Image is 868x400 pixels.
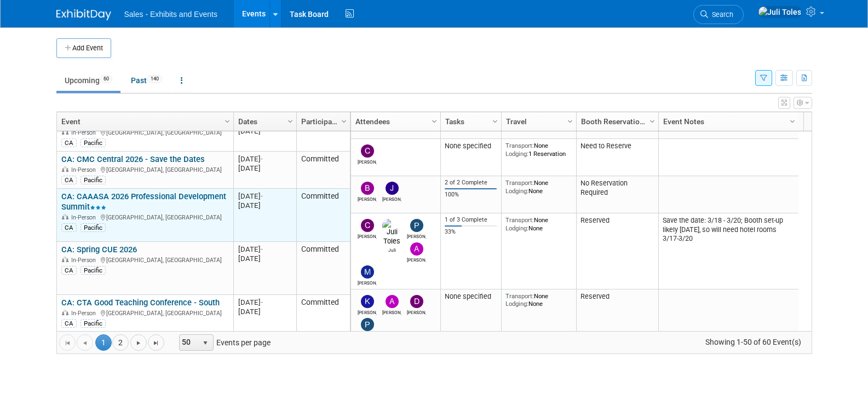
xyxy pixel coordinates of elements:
[61,223,77,232] div: CA
[340,117,348,126] span: Column Settings
[238,154,291,164] div: [DATE]
[358,279,377,286] div: Megan Robinson
[708,10,733,19] span: Search
[505,179,572,195] div: None None
[62,257,68,262] img: In-Person Event
[81,176,106,184] div: Pacific
[505,142,572,158] div: None 1 Reservation
[61,319,77,328] div: CA
[61,308,228,317] div: [GEOGRAPHIC_DATA], [GEOGRAPHIC_DATA]
[238,112,289,131] a: Dates
[407,232,426,239] div: Patti Savage
[663,112,791,131] a: Event Notes
[445,216,497,224] div: 1 of 3 Complete
[81,138,106,147] div: Pacific
[62,166,68,172] img: In-Person Event
[788,117,797,126] span: Column Settings
[238,201,291,210] div: [DATE]
[658,213,798,289] td: Save the date: 3/18 - 3/20; Booth set-up likely [DATE], so will need hotel rooms 3/17-3/20
[296,114,350,152] td: Considering
[223,117,232,126] span: Column Settings
[134,339,143,347] span: Go to the next page
[81,339,89,347] span: Go to the previous page
[489,112,501,129] a: Column Settings
[410,295,423,308] img: Dave Kootman
[62,129,68,135] img: In-Person Event
[445,292,497,301] div: None specified
[693,5,744,24] a: Search
[238,245,291,254] div: [DATE]
[361,318,374,331] img: Patti Savage
[382,219,401,245] img: Juli Toles
[358,308,377,315] div: Kristin McGinty
[505,187,528,195] span: Lodging:
[180,335,198,350] span: 50
[59,334,76,351] a: Go to the first page
[284,112,296,129] a: Column Settings
[646,112,658,129] a: Column Settings
[61,127,228,137] div: [GEOGRAPHIC_DATA], [GEOGRAPHIC_DATA]
[410,219,423,232] img: Patti Savage
[61,192,226,212] a: CA: CAAASA 2026 Professional Development Summit
[130,334,147,351] a: Go to the next page
[361,265,374,279] img: Megan Robinson
[505,224,528,232] span: Lodging:
[261,245,263,253] span: -
[445,179,497,187] div: 2 of 2 Complete
[123,70,170,91] a: Past140
[56,9,111,20] img: ExhibitDay
[576,289,658,343] td: Reserved
[124,10,217,19] span: Sales - Exhibits and Events
[407,256,426,263] div: Andres Gorbea
[361,295,374,308] img: Kristin McGinty
[71,214,99,221] span: In-Person
[445,191,497,199] div: 100%
[296,189,350,242] td: Committed
[358,195,377,202] div: Bellah Nelson
[261,155,263,163] span: -
[238,126,291,136] div: [DATE]
[112,334,129,351] a: 2
[338,112,350,129] a: Column Settings
[61,266,77,275] div: CA
[505,150,528,158] span: Lodging:
[238,164,291,173] div: [DATE]
[61,154,205,164] a: CA: CMC Central 2026 - Save the Dates
[152,339,160,347] span: Go to the last page
[386,182,399,195] img: Jerika Salvador
[296,242,350,295] td: Committed
[505,142,534,149] span: Transport:
[506,112,569,131] a: Travel
[221,112,233,129] a: Column Settings
[61,165,228,174] div: [GEOGRAPHIC_DATA], [GEOGRAPHIC_DATA]
[62,310,68,315] img: In-Person Event
[695,334,811,350] span: Showing 1-50 of 60 Event(s)
[564,112,576,129] a: Column Settings
[576,139,658,176] td: Need to Reserve
[358,232,377,239] div: Christine Lurz
[81,319,106,328] div: Pacific
[63,339,72,347] span: Go to the first page
[81,266,106,275] div: Pacific
[428,112,440,129] a: Column Settings
[61,112,226,131] a: Event
[165,334,281,351] span: Events per page
[648,117,657,126] span: Column Settings
[361,219,374,232] img: Christine Lurz
[71,166,99,173] span: In-Person
[786,112,798,129] a: Column Settings
[296,152,350,189] td: Committed
[361,182,374,195] img: Bellah Nelson
[505,216,572,232] div: None None
[430,117,439,126] span: Column Settings
[301,112,343,131] a: Participation
[445,228,497,236] div: 33%
[147,75,162,83] span: 140
[286,117,295,126] span: Column Settings
[410,242,423,256] img: Andres Gorbea
[505,292,572,308] div: None None
[566,117,574,126] span: Column Settings
[758,6,802,18] img: Juli Toles
[71,129,99,136] span: In-Person
[491,117,499,126] span: Column Settings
